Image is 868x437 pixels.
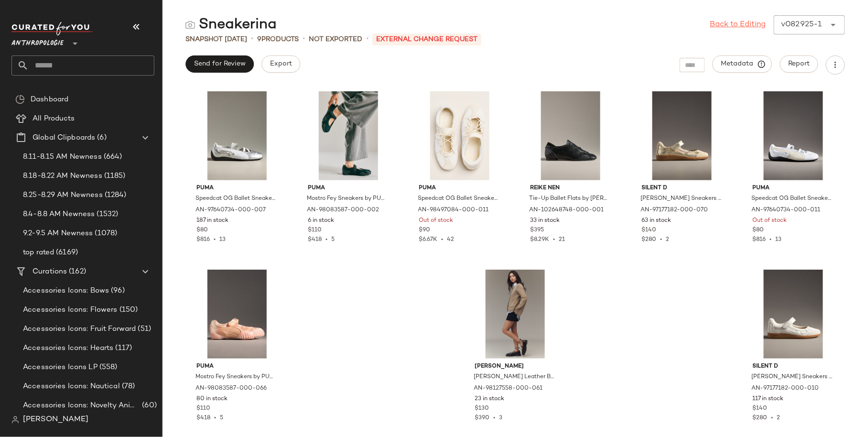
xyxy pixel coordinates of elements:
[776,237,782,243] span: 13
[140,400,157,411] span: (60)
[257,36,261,43] span: 9
[419,226,431,235] span: $90
[666,237,669,243] span: 2
[529,195,610,203] span: Tie-Up Ballet Flats by [PERSON_NAME] in Black, Women's, Size: 40, Leather/Rubber at Anthropologie
[261,55,300,73] button: Export
[475,362,556,371] span: [PERSON_NAME]
[752,206,821,215] span: AN-97640734-000-011
[185,20,195,30] img: svg%3e
[753,415,768,421] span: $280
[196,404,210,413] span: $110
[419,217,454,225] span: Out of stock
[210,415,220,421] span: •
[23,152,102,163] span: 8.11-8.15 AM Newness
[23,247,54,258] span: top rated
[641,184,723,193] span: Silent D
[31,94,68,105] span: Dashboard
[189,270,285,359] img: 98083587_066_b
[530,226,544,235] span: $395
[559,237,565,243] span: 21
[120,381,135,392] span: (78)
[54,247,78,258] span: (6169)
[210,237,219,243] span: •
[67,266,86,277] span: (162)
[641,237,656,243] span: $280
[136,324,152,335] span: (51)
[467,270,564,359] img: 98127558_061_p
[308,184,389,193] span: PUMA
[194,60,246,68] span: Send for Review
[118,305,138,316] span: (150)
[220,415,223,421] span: 5
[634,91,730,180] img: 97177182_070_b
[11,33,64,50] span: Anthropologie
[196,362,278,371] span: PUMA
[196,184,278,193] span: PUMA
[308,226,322,235] span: $110
[474,373,555,382] span: [PERSON_NAME] Leather Ballet Flats by [PERSON_NAME] in Purple, Women's, Size: 11, Leather/Rubber ...
[196,395,228,404] span: 80 in stock
[23,324,136,335] span: Accessories Icons: Fruit Forward
[23,228,93,239] span: 9.2-9.5 AM Newness
[23,381,120,392] span: Accessories Icons: Nautical
[419,237,438,243] span: $6.67K
[23,171,102,182] span: 8.18-8.22 AM Newness
[307,206,379,215] span: AN-98083587-000-002
[721,60,764,68] span: Metadata
[23,209,95,220] span: 8.4-8.8 AM Newness
[196,415,210,421] span: $418
[331,237,335,243] span: 5
[418,206,489,215] span: AN-98497084-000-011
[752,195,833,203] span: Speedcat OG Ballet Sneakers by PUMA in Ivory, Women's, Size: 6, Leather/Rubber at Anthropologie
[447,237,455,243] span: 42
[366,33,369,45] span: •
[23,285,109,296] span: Accessories Icons: Bows
[499,415,502,421] span: 3
[23,305,118,316] span: Accessories Icons: Flowers
[656,237,666,243] span: •
[23,414,88,426] span: [PERSON_NAME]
[753,395,784,404] span: 117 in stock
[322,237,331,243] span: •
[11,22,93,35] img: cfy_white_logo.C9jOOHJF.svg
[766,237,776,243] span: •
[23,400,140,411] span: Accessories Icons: Novelty Animal
[303,33,305,45] span: •
[195,206,266,215] span: AN-97640734-000-007
[23,362,98,373] span: Accessories Icons LP
[752,373,833,382] span: [PERSON_NAME] Sneakers by Silent D in White, Women's, Size: 40, Leather/Mesh/Rubber at Anthropologie
[195,373,277,382] span: Mostro Fey Sneakers by PUMA in Pink, Women's, Size: 5.5, Rubber/Polyurethane at Anthropologie
[196,226,208,235] span: $80
[102,152,122,163] span: (664)
[189,91,285,180] img: 97640734_007_b
[640,206,708,215] span: AN-97177182-000-070
[475,415,489,421] span: $390
[753,404,768,413] span: $140
[529,206,604,215] span: AN-102648748-000-001
[23,343,114,354] span: Accessories Icons: Hearts
[530,184,611,193] span: Reike Nen
[530,237,549,243] span: $8.29K
[522,91,619,180] img: 102648748_001_b
[752,384,819,393] span: AN-97177182-000-010
[489,415,499,421] span: •
[270,60,292,68] span: Export
[780,55,818,73] button: Report
[195,384,267,393] span: AN-98083587-000-066
[185,34,247,44] span: Snapshot [DATE]
[33,113,75,124] span: All Products
[640,195,722,203] span: [PERSON_NAME] Sneakers by Silent D in Gold, Women's, Size: 41, Leather/Mesh/Rubber at Anthropologie
[530,217,560,225] span: 33 in stock
[309,34,362,44] span: Not Exported
[195,195,277,203] span: Speedcat OG Ballet Sneakers by PUMA in Silver, Women's, Size: 6, Leather/Rubber at Anthropologie
[418,195,499,203] span: Speedcat OG Ballet Sneakers by PUMA in Ivory, Women's, Size: 11, Leather/Rubber at Anthropologie
[753,237,766,243] span: $816
[419,184,500,193] span: PUMA
[745,270,842,359] img: 97177182_010_b
[109,285,125,296] span: (96)
[219,237,226,243] span: 13
[475,404,489,413] span: $130
[641,217,671,225] span: 63 in stock
[185,15,277,34] div: Sneakerina
[33,132,95,143] span: Global Clipboards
